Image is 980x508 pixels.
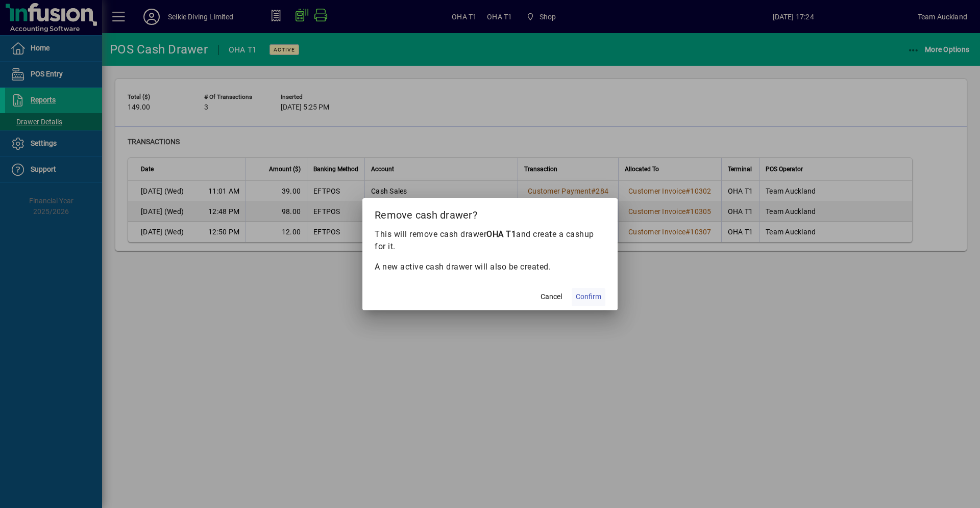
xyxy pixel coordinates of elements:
[375,228,605,253] p: This will remove cash drawer and create a cashup for it.
[576,291,601,302] span: Confirm
[572,288,605,306] button: Confirm
[362,198,618,228] h2: Remove cash drawer?
[541,291,562,302] span: Cancel
[535,288,568,306] button: Cancel
[375,261,605,273] p: A new active cash drawer will also be created.
[486,229,516,239] b: OHA T1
